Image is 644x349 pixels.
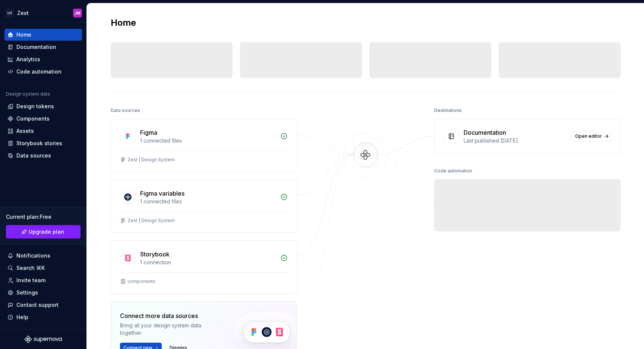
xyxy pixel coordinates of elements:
div: Last published [DATE] [464,137,567,144]
div: Contact support [16,301,59,309]
div: Storybook [140,250,170,259]
div: Figma variables [140,189,184,198]
a: Documentation [4,41,82,53]
div: 1 connected files [140,198,276,205]
div: Home [16,31,31,38]
div: 1 connected files [140,137,276,144]
a: Settings [4,287,82,299]
div: Zest | Design System [127,157,175,163]
button: Contact support [4,299,82,311]
div: 1 connection [140,259,276,266]
div: Documentation [464,128,506,137]
div: Data sources [111,105,140,116]
button: Help [4,311,82,323]
a: Figma1 connected filesZest | Design System [111,119,297,172]
div: Storybook stories [16,140,62,147]
div: Notifications [16,252,50,259]
div: Assets [16,127,34,135]
div: Analytics [16,56,40,63]
div: Design tokens [16,103,54,110]
a: Storybook1 connectioncomponents [111,240,297,294]
a: Analytics [4,53,82,65]
div: Zest [17,9,29,17]
a: Data sources [4,150,82,162]
a: Design tokens [4,100,82,112]
a: Home [4,29,82,41]
button: LHZestJM [1,5,85,21]
div: Zest | Design System [127,218,175,224]
div: Connect more data sources [120,311,221,320]
span: Open editor [575,133,602,139]
div: Code automation [434,166,472,176]
div: components [127,278,155,284]
div: Help [16,314,28,321]
button: Notifications [4,250,82,262]
a: Storybook stories [4,137,82,149]
button: Search ⌘K [4,262,82,274]
div: Invite team [16,277,45,284]
div: Current plan : Free [6,213,80,221]
a: Figma variables1 connected filesZest | Design System [111,180,297,233]
div: Data sources [16,152,51,159]
div: Search ⌘K [16,264,45,272]
div: Settings [16,289,38,296]
h2: Home [111,17,136,29]
div: LH [5,9,14,18]
a: Upgrade plan [6,225,80,239]
div: Code automation [16,68,61,75]
a: Invite team [4,274,82,286]
div: Bring all your design system data together. [120,322,221,337]
a: Assets [4,125,82,137]
div: Design system data [6,91,50,97]
svg: Supernova Logo [25,336,62,343]
div: Figma [140,128,157,137]
span: Upgrade plan [29,228,64,236]
div: Components [16,115,50,122]
div: Destinations [434,105,462,116]
a: Components [4,113,82,125]
a: Code automation [4,66,82,78]
a: Open editor [572,131,611,141]
div: JM [75,10,80,16]
div: Documentation [16,43,56,51]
